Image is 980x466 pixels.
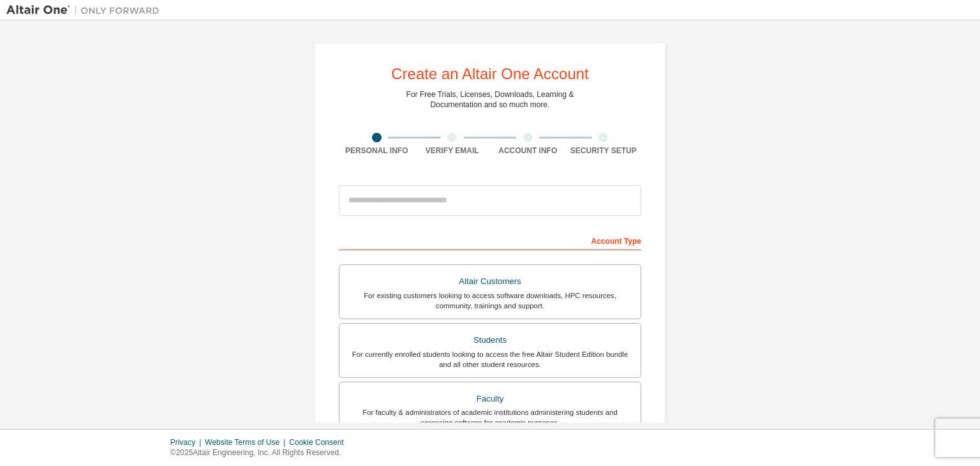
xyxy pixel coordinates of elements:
[490,146,566,156] div: Account Info
[170,437,205,447] div: Privacy
[347,407,633,428] div: For faculty & administrators of academic institutions administering students and accessing softwa...
[406,89,574,110] div: For Free Trials, Licenses, Downloads, Learning & Documentation and so much more.
[347,349,633,370] div: For currently enrolled students looking to access the free Altair Student Edition bundle and all ...
[289,437,351,447] div: Cookie Consent
[339,146,415,156] div: Personal Info
[347,290,633,311] div: For existing customers looking to access software downloads, HPC resources, community, trainings ...
[205,437,289,447] div: Website Terms of Use
[347,273,633,290] div: Altair Customers
[170,447,352,458] p: © 2025 Altair Engineering, Inc. All Rights Reserved.
[339,230,641,250] div: Account Type
[566,146,642,156] div: Security Setup
[391,66,589,82] div: Create an Altair One Account
[415,146,491,156] div: Verify Email
[347,390,633,408] div: Faculty
[347,331,633,349] div: Students
[6,4,166,17] img: Altair One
